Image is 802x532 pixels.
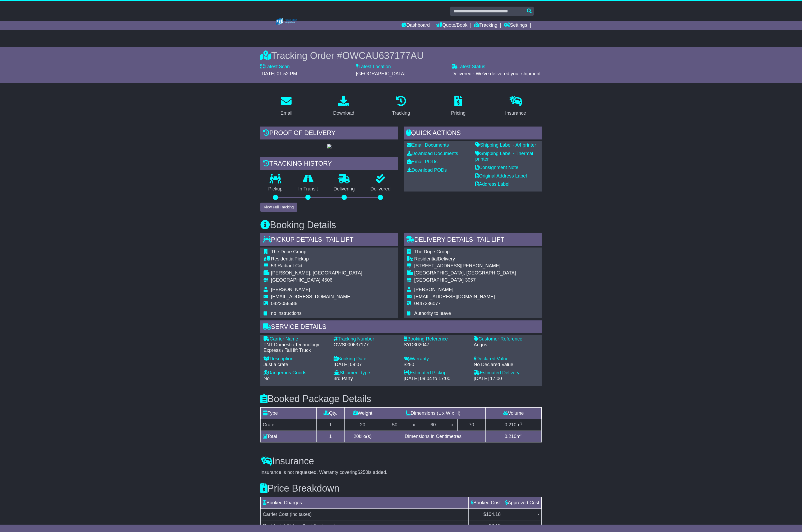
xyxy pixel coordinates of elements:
div: Just a crate [264,362,328,368]
span: 3057 [465,277,476,283]
div: Delivery [414,256,516,262]
div: Angus [474,342,538,348]
a: Settings [504,21,527,30]
div: Pickup Details [260,233,398,248]
span: Residential [271,256,294,262]
div: Description [264,356,328,362]
td: Volume [486,408,542,419]
a: Shipping Label - A4 printer [475,142,536,148]
span: $250 [358,470,368,475]
span: 20 [354,434,359,439]
span: 3rd Party [334,376,353,381]
div: Tracking Order # [260,50,542,61]
div: [DATE] 09:07 [334,362,398,368]
div: OWS000637177 [334,342,398,348]
td: m [486,419,542,431]
td: 70 [458,419,486,431]
span: [PERSON_NAME] [414,287,453,292]
span: [PERSON_NAME] [271,287,310,292]
a: Quote/Book [436,21,467,30]
td: Total [261,431,317,442]
div: SYD302047 [404,342,468,348]
div: Tracking Number [334,336,398,342]
div: Warranty [404,356,468,362]
a: Pricing [448,94,469,119]
span: Carrier Cost [263,512,288,517]
a: Download PODs [407,167,447,173]
a: Email Documents [407,142,449,148]
td: 1 [316,419,344,431]
sup: 3 [520,421,523,425]
p: Delivering [326,186,363,192]
a: Original Address Label [475,173,527,179]
span: [GEOGRAPHIC_DATA] [271,277,320,283]
td: Booked Charges [261,497,469,508]
label: Latest Location [356,64,391,70]
div: Insurance is not requested. Warranty covering is added. [260,470,542,475]
div: Pickup [271,256,362,262]
div: Estimated Pickup [404,370,468,376]
div: [DATE] 17:00 [474,376,538,382]
span: - [538,512,539,517]
td: Booked Cost [468,497,503,508]
div: Booking Reference [404,336,468,342]
span: Authority to leave [414,311,451,316]
div: No Declared Value [474,362,538,368]
span: - Tail Lift [322,236,353,243]
span: $104.18 [483,512,501,517]
a: Address Label [475,181,509,187]
a: Email [277,94,296,119]
p: Pickup [260,186,291,192]
div: Booking Date [334,356,398,362]
span: Residential [414,256,438,262]
div: [PERSON_NAME], [GEOGRAPHIC_DATA] [271,270,362,276]
a: Tracking [389,94,413,119]
span: [EMAIL_ADDRESS][DOMAIN_NAME] [414,294,495,299]
span: 0422056586 [271,301,297,306]
span: [EMAIL_ADDRESS][DOMAIN_NAME] [271,294,352,299]
div: Tracking history [260,157,398,171]
a: Download Documents [407,151,458,156]
span: 0.210 [505,422,517,427]
span: - [538,523,539,529]
div: Carrier Name [264,336,328,342]
div: Proof of Delivery [260,127,398,141]
sup: 3 [520,433,523,437]
h3: Booked Package Details [260,394,542,404]
span: [GEOGRAPHIC_DATA] [414,277,464,283]
span: 4506 [322,277,332,283]
td: 60 [419,419,447,431]
div: Service Details [260,320,542,335]
td: Type [261,408,317,419]
span: 0.210 [505,434,517,439]
td: Qty. [316,408,344,419]
label: Latest Status [451,64,485,70]
td: Dimensions (L x W x H) [381,408,485,419]
p: Delivered [363,186,399,192]
div: Dangerous Goods [264,370,328,376]
a: Dashboard [402,21,430,30]
h3: Price Breakdown [260,483,542,494]
td: 1 [316,431,344,442]
span: (inc taxes) [313,523,335,529]
td: x [409,419,419,431]
td: Approved Cost [503,497,541,508]
div: 53 Radiant Cct [271,263,362,269]
div: Shipment type [334,370,398,376]
div: $250 [404,362,468,368]
td: Dimensions in Centimetres [381,431,485,442]
td: x [447,419,457,431]
h3: Insurance [260,456,542,466]
span: $7.15 [489,523,501,529]
div: Email [280,110,292,117]
div: [GEOGRAPHIC_DATA], [GEOGRAPHIC_DATA] [414,270,516,276]
div: Delivery Details [404,233,542,248]
img: GetPodImage [327,144,331,148]
div: [DATE] 09:04 to 17:00 [404,376,468,382]
span: (inc taxes) [290,512,312,517]
span: No [264,376,270,381]
span: Residental Pickup Cost [263,523,312,529]
a: Insurance [502,94,529,119]
div: TNT Domestic Technology Express / Tail lift Truck [264,342,328,353]
div: Quick Actions [404,127,542,141]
